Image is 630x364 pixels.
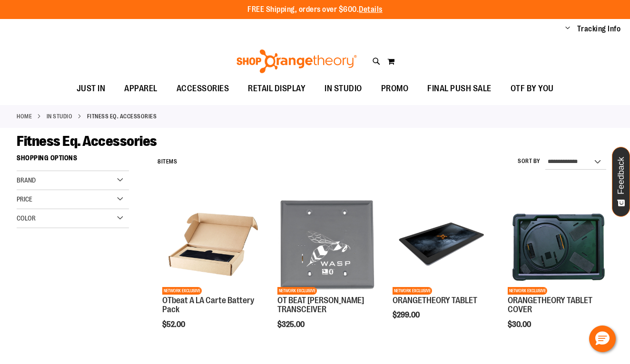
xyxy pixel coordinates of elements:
[508,296,592,315] a: ORANGETHEORY TABLET COVER
[393,296,477,305] a: ORANGETHEORY TABLET
[248,78,305,99] span: RETAIL DISPLAY
[359,5,383,14] a: Details
[393,193,493,296] a: Product image for ORANGETHEORY TABLETNETWORK EXCLUSIVE
[418,78,501,100] a: FINAL PUSH SALE
[393,287,432,295] span: NETWORK EXCLUSIVE
[388,189,498,344] div: product
[124,78,157,99] span: APPAREL
[17,176,36,184] span: Brand
[503,189,613,353] div: product
[235,49,358,73] img: Shop Orangetheory
[277,193,378,294] img: Product image for OT BEAT POE TRANSCEIVER
[162,193,263,296] a: Product image for OTbeat A LA Carte Battery PackNETWORK EXCLUSIVE
[87,112,157,121] strong: Fitness Eq. Accessories
[162,287,202,295] span: NETWORK EXCLUSIVE
[501,78,563,100] a: OTF BY YOU
[277,320,306,329] span: $325.00
[381,78,409,99] span: PROMO
[167,78,239,100] a: ACCESSORIES
[17,150,129,171] strong: Shopping Options
[427,78,492,99] span: FINAL PUSH SALE
[115,78,167,100] a: APPAREL
[612,147,630,217] button: Feedback - Show survey
[67,78,115,100] a: JUST IN
[372,78,418,100] a: PROMO
[157,158,161,165] span: 8
[277,287,317,295] span: NETWORK EXCLUSIVE
[508,193,609,296] a: Product image for ORANGETHEORY TABLET COVERNETWORK EXCLUSIVE
[511,78,554,99] span: OTF BY YOU
[508,287,547,295] span: NETWORK EXCLUSIVE
[77,78,106,99] span: JUST IN
[565,24,570,34] button: Account menu
[162,193,263,294] img: Product image for OTbeat A LA Carte Battery Pack
[162,320,187,329] span: $52.00
[17,112,32,121] a: Home
[393,193,493,294] img: Product image for ORANGETHEORY TABLET
[17,195,32,203] span: Price
[508,320,532,329] span: $30.00
[47,112,73,121] a: IN STUDIO
[247,4,383,15] p: FREE Shipping, orders over $600.
[508,193,609,294] img: Product image for ORANGETHEORY TABLET COVER
[238,78,315,100] a: RETAIL DISPLAY
[315,78,372,99] a: IN STUDIO
[157,154,177,169] h2: Items
[177,78,229,99] span: ACCESSORIES
[617,157,626,194] span: Feedback
[577,24,621,34] a: Tracking Info
[17,214,36,222] span: Color
[277,193,378,296] a: Product image for OT BEAT POE TRANSCEIVERNETWORK EXCLUSIVE
[393,311,421,319] span: $299.00
[325,78,362,99] span: IN STUDIO
[589,326,616,352] button: Hello, have a question? Let’s chat.
[518,157,541,165] label: Sort By
[162,296,254,315] a: OTbeat A LA Carte Battery Pack
[17,133,157,149] span: Fitness Eq. Accessories
[277,296,364,315] a: OT BEAT [PERSON_NAME] TRANSCEIVER
[157,189,268,353] div: product
[273,189,383,353] div: product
